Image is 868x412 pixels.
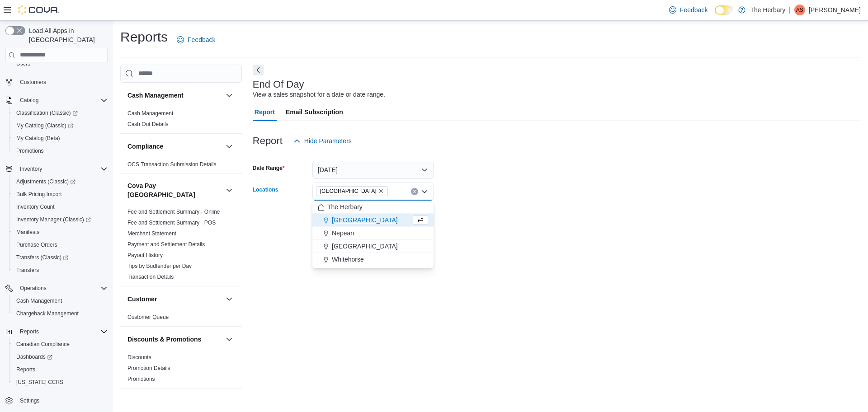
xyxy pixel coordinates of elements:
a: Bulk Pricing Import [13,189,66,200]
a: Inventory Manager (Classic) [13,214,94,225]
h3: Customer [127,295,157,304]
span: Promotions [16,147,44,154]
span: Hide Parameters [304,136,352,145]
a: Purchase Orders [13,239,61,250]
button: [GEOGRAPHIC_DATA] [312,214,434,227]
span: Feedback [188,35,215,44]
a: Dashboards [9,351,111,363]
span: Promotions [127,375,155,383]
span: Users [16,60,30,67]
p: [PERSON_NAME] [809,5,861,15]
a: Promotion Details [127,365,170,371]
button: Discounts & Promotions [127,335,222,344]
span: Reports [16,366,35,373]
button: Operations [2,282,111,295]
button: Remove Kingston from selection in this group [378,188,384,194]
span: Transfers (Classic) [13,252,108,263]
span: Reports [16,326,108,337]
button: Nepean [312,227,434,240]
span: AS [796,5,803,15]
button: Customer [224,294,235,304]
button: Cova Pay [GEOGRAPHIC_DATA] [224,185,235,196]
button: Canadian Compliance [9,338,111,351]
img: Cova [18,5,59,14]
label: Locations [253,186,278,193]
button: Next [253,65,264,75]
span: Customer Queue [127,314,169,321]
span: [GEOGRAPHIC_DATA] [320,187,377,196]
span: Catalog [16,95,108,106]
span: Transfers [16,267,39,274]
a: My Catalog (Classic) [13,120,77,131]
a: Transfers [13,265,42,276]
span: Transfers [13,265,108,276]
span: Bulk Pricing Import [13,189,108,200]
span: Settings [16,395,108,406]
a: Adjustments (Classic) [13,176,79,187]
span: Chargeback Management [13,308,108,319]
span: Inventory Manager (Classic) [13,214,108,225]
button: Discounts & Promotions [224,334,235,345]
a: [US_STATE] CCRS [13,377,67,388]
div: View a sales snapshot for a date or date range. [253,90,385,99]
span: Manifests [13,227,108,238]
a: Promotions [127,376,155,382]
button: The Herbary [312,201,434,214]
a: My Catalog (Beta) [13,133,64,144]
div: Cash Management [120,108,242,133]
a: Payout History [127,252,163,258]
span: Operations [20,285,47,292]
button: Transfers [9,264,111,276]
a: Transaction Details [127,274,174,280]
a: Fee and Settlement Summary - POS [127,220,216,226]
span: Merchant Statement [127,230,176,237]
a: Customer Queue [127,314,169,320]
button: Promotions [9,145,111,157]
h3: End Of Day [253,79,304,90]
button: Close list of options [421,188,428,195]
button: [GEOGRAPHIC_DATA] [312,240,434,253]
span: Fee and Settlement Summary - Online [127,208,220,215]
a: Users [13,58,34,69]
span: Promotion Details [127,365,170,372]
span: Email Subscription [286,103,343,121]
button: My Catalog (Beta) [9,132,111,145]
button: Customers [2,75,111,89]
div: Compliance [120,159,242,173]
span: Customers [16,76,108,88]
input: Dark Mode [715,5,734,15]
span: Transaction Details [127,273,174,281]
span: Payout History [127,252,163,259]
span: Inventory Count [16,203,55,211]
a: Dashboards [13,351,56,362]
span: [GEOGRAPHIC_DATA] [332,242,398,251]
span: Reports [13,364,108,375]
h3: Discounts & Promotions [127,335,201,344]
span: Transfers (Classic) [16,254,68,261]
a: Classification (Classic) [9,107,111,119]
span: Cash Out Details [127,121,169,128]
a: Discounts [127,354,151,360]
span: Canadian Compliance [13,339,108,350]
span: My Catalog (Beta) [13,133,108,144]
div: Discounts & Promotions [120,352,242,388]
div: Customer [120,312,242,326]
span: Tips by Budtender per Day [127,262,192,270]
span: Cash Management [127,110,173,117]
span: [GEOGRAPHIC_DATA] [332,215,398,225]
h3: Cova Pay [GEOGRAPHIC_DATA] [127,181,222,199]
span: Canadian Compliance [16,341,70,348]
div: Alex Saez [794,5,805,15]
span: Dashboards [16,353,52,360]
span: Report [255,103,275,121]
button: Customer [127,295,222,304]
button: Inventory Count [9,201,111,213]
a: My Catalog (Classic) [9,119,111,132]
span: Classification (Classic) [13,108,108,118]
span: Purchase Orders [13,239,108,250]
span: Purchase Orders [16,241,57,248]
a: Feedback [173,31,219,49]
h3: Cash Management [127,91,184,100]
a: OCS Transaction Submission Details [127,161,217,168]
button: Reports [9,363,111,376]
